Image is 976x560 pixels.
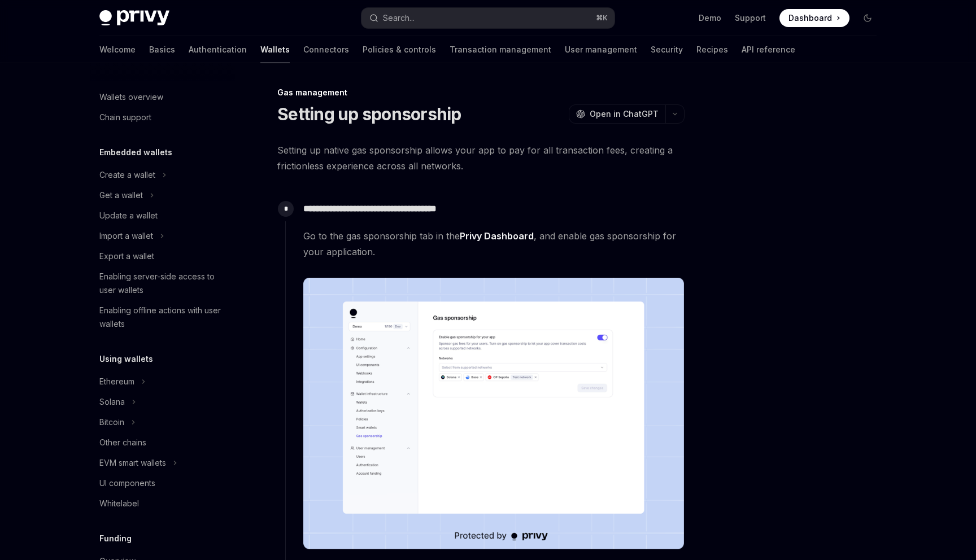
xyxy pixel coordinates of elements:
[90,165,235,185] button: Toggle Create a wallet section
[99,352,153,366] h5: Using wallets
[149,36,175,63] a: Basics
[460,230,534,242] a: Privy Dashboard
[788,12,832,24] span: Dashboard
[565,36,637,63] a: User management
[99,229,153,243] div: Import a wallet
[99,36,136,63] a: Welcome
[90,473,235,493] a: UI components
[90,300,235,334] a: Enabling offline actions with user wallets
[99,189,143,202] div: Get a wallet
[99,111,151,124] div: Chain support
[699,12,721,24] a: Demo
[90,185,235,205] button: Toggle Get a wallet section
[90,412,235,432] button: Toggle Bitcoin section
[99,476,155,490] div: UI components
[696,36,728,63] a: Recipes
[90,371,235,392] button: Toggle Ethereum section
[90,392,235,412] button: Toggle Solana section
[363,36,436,63] a: Policies & controls
[99,90,163,104] div: Wallets overview
[99,146,172,159] h5: Embedded wallets
[303,36,349,63] a: Connectors
[569,104,665,124] button: Open in ChatGPT
[189,36,247,63] a: Authentication
[99,375,134,388] div: Ethereum
[450,36,551,63] a: Transaction management
[90,453,235,473] button: Toggle EVM smart wallets section
[99,250,154,263] div: Export a wallet
[99,270,228,297] div: Enabling server-side access to user wallets
[277,87,685,98] div: Gas management
[260,36,290,63] a: Wallets
[99,436,146,449] div: Other chains
[735,12,766,24] a: Support
[99,456,166,470] div: EVM smart wallets
[90,266,235,300] a: Enabling server-side access to user wallets
[90,493,235,514] a: Whitelabel
[277,142,685,174] span: Setting up native gas sponsorship allows your app to pay for all transaction fees, creating a fri...
[596,14,608,23] span: ⌘ K
[90,205,235,226] a: Update a wallet
[99,532,132,545] h5: Funding
[303,228,684,260] span: Go to the gas sponsorship tab in the , and enable gas sponsorship for your application.
[90,226,235,246] button: Toggle Import a wallet section
[277,104,461,124] h1: Setting up sponsorship
[90,107,235,128] a: Chain support
[651,36,683,63] a: Security
[303,278,684,550] img: images/gas-sponsorship.png
[779,9,849,27] a: Dashboard
[99,209,158,222] div: Update a wallet
[859,9,877,27] button: Toggle dark mode
[99,304,228,331] div: Enabling offline actions with user wallets
[99,168,155,182] div: Create a wallet
[361,8,615,28] button: Open search
[90,432,235,453] a: Other chains
[90,246,235,266] a: Export a wallet
[742,36,795,63] a: API reference
[99,10,169,26] img: dark logo
[90,87,235,107] a: Wallets overview
[383,11,415,25] div: Search...
[590,108,659,120] span: Open in ChatGPT
[99,395,125,409] div: Solana
[99,497,139,510] div: Whitelabel
[99,415,124,429] div: Bitcoin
